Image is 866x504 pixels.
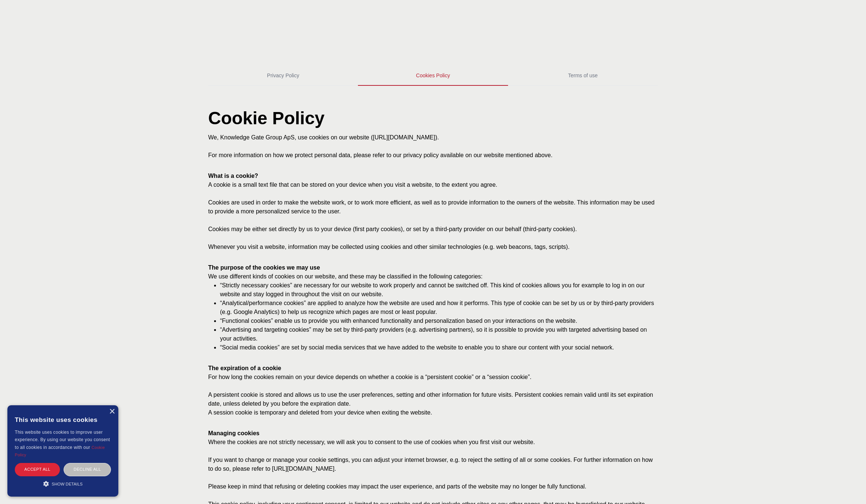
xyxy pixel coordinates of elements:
p: Where the cookies are not strictly necessary, we will ask you to consent to the use of cookies wh... [208,438,658,447]
div: Accept all [15,463,60,476]
p: Cookies are used in order to make the website work, or to work more efficient, as well as to prov... [208,198,658,216]
div: Show details [15,480,111,487]
p: Please keep in mind that refusing or deleting cookies may impact the user experience, and parts o... [208,482,658,491]
p: We, Knowledge Gate Group ApS, use cookies on our website ([URL][DOMAIN_NAME]). [208,133,658,142]
div: Close [109,409,115,415]
span: Show details [52,482,83,486]
p: If you want to change or manage your cookie settings, you can adjust your internet browser, e.g. ... [208,456,658,473]
a: Cookie Policy [15,445,105,457]
span: This website uses cookies to improve user experience. By using our website you consent to all coo... [15,430,110,450]
p: Cookies may be either set directly by us to your device (first party cookies), or set by a third-... [208,225,658,234]
p: For more information on how we protect personal data, please refer to our privacy policy availabl... [208,151,658,160]
p: We use different kinds of cookies on our website, and these may be classified in the following ca... [208,272,658,281]
h1: Cookie Policy [208,109,658,133]
li: “Advertising and targeting cookies” may be set by third-party providers (e.g. advertising partner... [220,325,658,343]
div: Tabs [208,66,658,86]
h2: What is a cookie? [208,172,658,180]
h2: The expiration of a cookie [208,364,658,373]
p: A cookie is a small text file that can be stored on your device when you visit a website, to the ... [208,180,658,189]
h2: The purpose of the cookies we may use [208,263,658,272]
li: “Analytical/performance cookies” are applied to analyze how the website are used and how it perfo... [220,299,658,317]
div: Decline all [64,463,111,476]
a: Privacy Policy [208,66,358,86]
li: “Strictly necessary cookies” are necessary for our website to work properly and cannot be switche... [220,281,658,299]
li: “Social media cookies” are set by social media services that we have added to the website to enab... [220,343,658,352]
p: A session cookie is temporary and deleted from your device when exiting the website. [208,408,658,417]
div: This website uses cookies [15,411,111,429]
p: For how long the cookies remain on your device depends on whether a cookie is a “persistent cooki... [208,373,658,382]
p: Whenever you visit a website, information may be collected using cookies and other similar techno... [208,243,658,251]
a: Cookies Policy [358,66,508,86]
h2: Managing cookies [208,429,658,438]
p: A persistent cookie is stored and allows us to use the user preferences, setting and other inform... [208,390,658,408]
a: Terms of use [508,66,658,86]
li: “Functional cookies” enable us to provide you with enhanced functionality and personalization bas... [220,317,658,325]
